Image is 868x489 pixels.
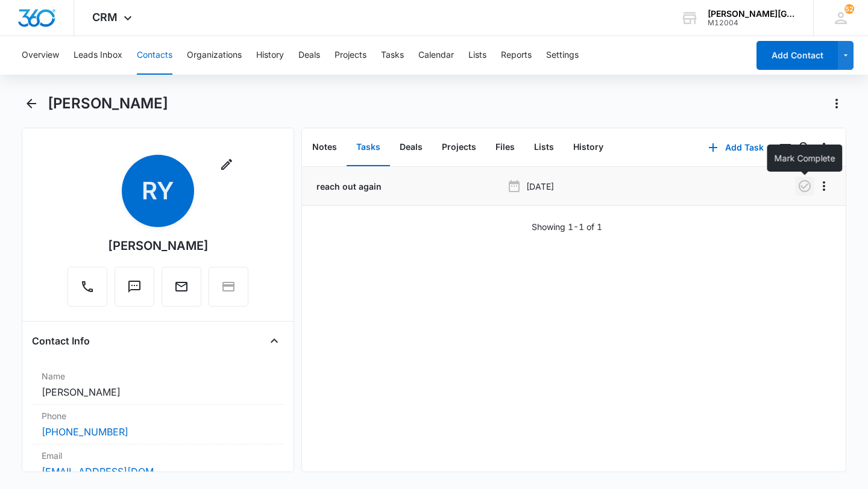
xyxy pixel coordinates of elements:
[524,129,564,166] button: Lists
[814,138,834,157] button: Overflow Menu
[546,36,579,75] button: Settings
[347,129,390,166] button: Tasks
[795,138,814,157] button: Search...
[708,9,796,19] div: account name
[532,220,602,233] p: Showing 1-1 of 1
[42,449,274,462] label: Email
[32,365,284,405] div: Name[PERSON_NAME]
[256,36,284,75] button: History
[42,410,274,422] label: Phone
[844,4,854,14] span: 52
[418,36,454,75] button: Calendar
[844,4,854,14] div: notifications count
[68,285,107,296] a: Call
[776,138,795,157] button: Filters
[32,405,284,444] div: Phone[PHONE_NUMBER]
[92,11,118,23] span: CRM
[814,176,834,196] button: Overflow Menu
[42,385,274,399] dd: [PERSON_NAME]
[22,36,59,75] button: Overview
[486,129,524,166] button: Files
[265,331,284,350] button: Close
[501,36,532,75] button: Reports
[108,237,209,255] div: [PERSON_NAME]
[122,155,194,227] span: RY
[314,180,382,193] a: reach out again
[42,464,162,479] a: [EMAIL_ADDRESS][DOMAIN_NAME]
[298,36,320,75] button: Deals
[162,267,201,307] button: Email
[115,285,154,296] a: Text
[32,334,90,348] h4: Contact Info
[827,94,846,113] button: Actions
[68,267,107,307] button: Call
[32,444,284,484] div: Email[EMAIL_ADDRESS][DOMAIN_NAME]
[42,425,128,439] a: [PHONE_NUMBER]
[187,36,242,75] button: Organizations
[432,129,486,166] button: Projects
[115,267,154,307] button: Text
[381,36,404,75] button: Tasks
[526,180,554,193] p: [DATE]
[335,36,366,75] button: Projects
[564,129,613,166] button: History
[137,36,172,75] button: Contacts
[42,370,274,382] label: Name
[303,129,347,166] button: Notes
[756,41,838,70] button: Add Contact
[162,285,201,296] a: Email
[390,129,432,166] button: Deals
[696,133,776,162] button: Add Task
[22,94,40,113] button: Back
[468,36,486,75] button: Lists
[767,145,843,172] div: Mark Complete
[48,95,168,113] h1: [PERSON_NAME]
[708,19,796,27] div: account id
[74,36,122,75] button: Leads Inbox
